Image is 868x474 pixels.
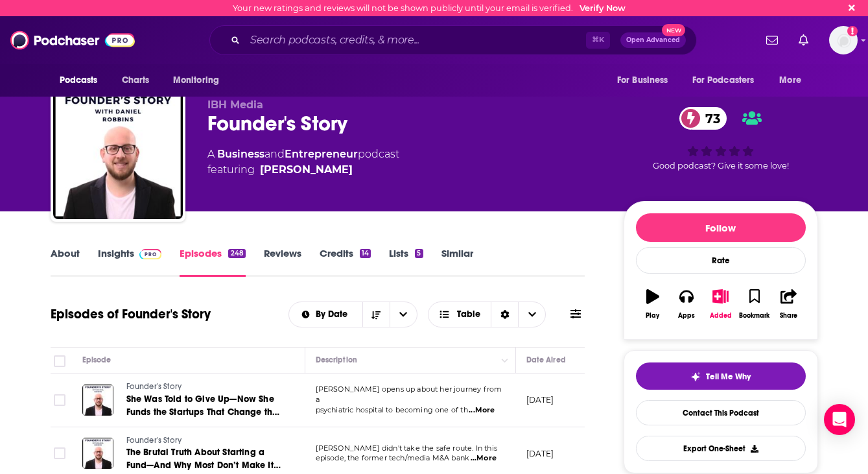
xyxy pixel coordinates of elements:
span: For Podcasters [692,71,755,89]
a: Lists5 [389,247,423,277]
span: Tell Me Why [706,372,751,382]
img: tell me why sparkle [690,372,701,382]
span: Toggle select row [54,394,65,406]
button: tell me why sparkleTell Me Why [636,362,806,390]
div: 73Good podcast? Give it some love! [624,99,818,179]
button: open menu [608,68,685,93]
div: Search podcasts, credits, & more... [209,25,697,55]
button: Share [771,281,805,327]
button: Export One-Sheet [636,436,806,461]
button: Play [636,281,670,327]
button: Choose View [428,302,546,327]
div: Rate [636,247,806,274]
button: Sort Direction [362,302,390,327]
button: open menu [390,302,417,327]
div: 14 [360,249,371,258]
p: [DATE] [526,448,554,459]
a: Verify Now [580,3,626,13]
span: IBH Media [207,99,263,111]
input: Search podcasts, credits, & more... [245,30,586,51]
span: episode, the former tech/media M&A bank [316,453,470,462]
a: She Was Told to Give Up—Now She Funds the Startups That Change the World | Ep 255 with [PERSON_NAME] [126,393,282,419]
a: Contact This Podcast [636,400,806,425]
div: Share [780,312,797,320]
button: Bookmark [738,281,771,327]
button: Column Actions [581,353,597,368]
a: Charts [113,68,158,93]
button: Open AdvancedNew [620,32,686,48]
span: More [779,71,801,89]
a: InsightsPodchaser Pro [98,247,162,277]
div: 5 [415,249,423,258]
button: Follow [636,213,806,242]
div: Play [646,312,659,320]
span: ⌘ K [586,32,610,49]
a: Founder's Story [126,435,282,447]
span: Open Advanced [626,37,680,43]
a: About [51,247,80,277]
a: Episodes248 [180,247,245,277]
h1: Episodes of Founder's Story [51,306,211,322]
button: Apps [670,281,703,327]
span: psychiatric hospital to becoming one of th [316,405,468,414]
img: User Profile [829,26,858,54]
span: Logged in as charlottestone [829,26,858,54]
div: A podcast [207,147,399,178]
a: Entrepreneur [285,148,358,160]
div: 248 [228,249,245,258]
span: and [264,148,285,160]
img: Podchaser Pro [139,249,162,259]
button: Added [703,281,737,327]
span: 73 [692,107,727,130]
button: open menu [684,68,773,93]
button: open menu [770,68,817,93]
button: Column Actions [497,353,513,368]
span: [PERSON_NAME] didn't take the safe route. In this [316,444,497,453]
span: By Date [316,310,352,319]
span: ...More [469,405,495,416]
div: Date Aired [526,352,566,368]
div: Your new ratings and reviews will not be shown publicly until your email is verified. [233,3,626,13]
button: open menu [164,68,236,93]
div: Added [710,312,732,320]
span: ...More [471,453,497,464]
div: Open Intercom Messenger [824,404,855,435]
span: For Business [617,71,668,89]
span: featuring [207,162,399,178]
a: Show notifications dropdown [761,29,783,51]
span: Toggle select row [54,447,65,459]
button: Show profile menu [829,26,858,54]
img: Podchaser - Follow, Share and Rate Podcasts [10,28,135,53]
span: Good podcast? Give it some love! [653,161,789,171]
button: open menu [51,68,115,93]
div: Episode [82,352,111,368]
span: Monitoring [173,71,219,89]
span: [PERSON_NAME] opens up about her journey from a [316,385,502,404]
span: Founder's Story [126,436,182,445]
div: Description [316,352,357,368]
a: Founder's Story [126,381,282,393]
a: Show notifications dropdown [793,29,814,51]
div: Bookmark [739,312,769,320]
svg: Email not verified [847,26,858,36]
button: open menu [289,310,362,319]
a: Credits14 [320,247,371,277]
a: Reviews [264,247,301,277]
span: Charts [122,71,150,89]
span: Founder's Story [126,382,182,391]
div: Apps [678,312,695,320]
a: Business [217,148,264,160]
a: 73 [679,107,727,130]
span: Podcasts [60,71,98,89]
div: Sort Direction [491,302,518,327]
span: She Was Told to Give Up—Now She Funds the Startups That Change the World | Ep 255 with [PERSON_NAME] [126,394,280,444]
h2: Choose List sort [288,302,417,327]
a: The Brutal Truth About Starting a Fund—And Why Most Don’t Make It | Ep 244 with [PERSON_NAME] Fou... [126,446,282,472]
img: Founder's Story [53,89,183,219]
p: [DATE] [526,394,554,405]
span: Table [457,310,480,319]
a: Similar [441,247,473,277]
